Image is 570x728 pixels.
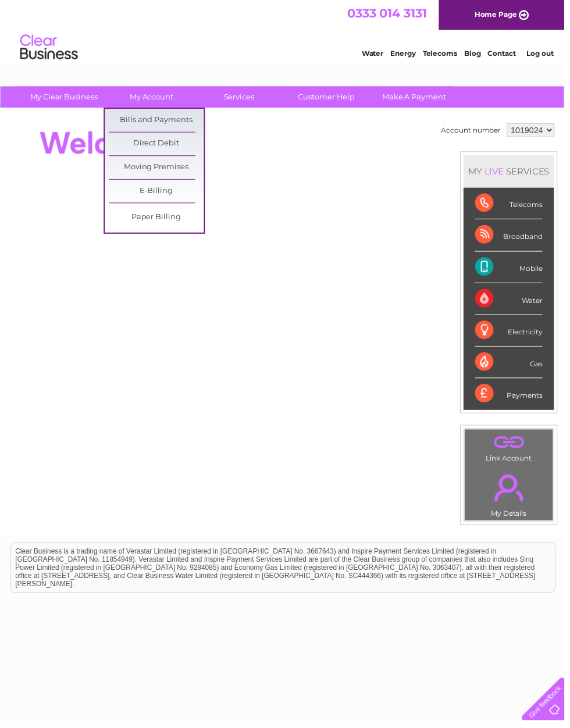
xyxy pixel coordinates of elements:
[480,318,548,350] div: Electricity
[487,167,511,179] div: LIVE
[468,156,560,190] div: MY SERVICES
[427,49,462,58] a: Telecoms
[17,87,113,109] a: My Clear Business
[110,158,206,181] a: Moving Premises
[469,433,559,470] td: Link Account
[11,6,561,56] div: Clear Business is a trading name of Verastar Limited (registered in [GEOGRAPHIC_DATA] No. 3667643...
[472,472,555,513] a: .
[282,87,378,109] a: Customer Help
[493,49,521,58] a: Contact
[532,49,559,58] a: Log out
[480,286,548,318] div: Water
[370,87,466,109] a: Make A Payment
[110,110,206,133] a: Bills and Payments
[472,437,555,457] a: .
[351,6,431,20] a: 0333 014 3131
[480,254,548,286] div: Mobile
[480,350,548,382] div: Gas
[469,49,486,58] a: Blog
[110,181,206,205] a: E-Billing
[105,87,201,109] a: My Account
[480,190,548,222] div: Telecoms
[110,208,206,231] a: Paper Billing
[194,87,290,109] a: Services
[394,49,420,58] a: Energy
[480,382,548,413] div: Payments
[110,134,206,157] a: Direct Debit
[365,49,387,58] a: Water
[480,222,548,254] div: Broadband
[20,30,79,66] img: logo.png
[469,469,559,526] td: My Details
[443,122,509,141] td: Account number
